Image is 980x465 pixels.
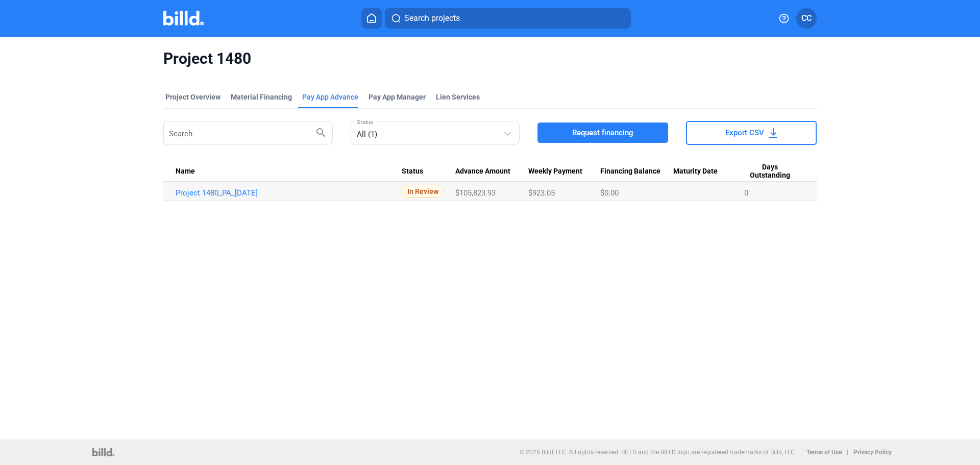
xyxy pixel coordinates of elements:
span: Financing Balance [600,167,660,176]
div: Lien Services [436,92,480,102]
div: Material Financing [231,92,292,102]
b: Privacy Policy [853,449,892,456]
span: In Review [402,185,444,198]
span: $0.00 [600,188,619,198]
b: Terms of Use [806,449,842,456]
img: logo [92,448,114,456]
div: Project Overview [165,92,220,102]
img: Billd Company Logo [163,11,204,26]
span: $923.05 [528,188,555,198]
span: Status [402,167,423,176]
mat-select-trigger: All (1) [357,130,377,139]
span: $105,823.93 [455,188,496,198]
a: Project 1480_PA_[DATE] [176,188,402,198]
span: 0 [744,188,748,198]
p: | [847,449,848,456]
span: Advance Amount [455,167,510,176]
span: Weekly Payment [528,167,582,176]
span: Request financing [572,128,633,138]
p: © 2025 Billd, LLC. All rights reserved. BILLD and the BILLD logo are registered trademarks of Bil... [520,449,796,456]
span: Export CSV [725,128,764,138]
span: Days Outstanding [744,163,795,180]
mat-icon: search [315,126,327,138]
span: CC [801,12,812,25]
span: Pay App Manager [369,92,426,102]
span: Maturity Date [673,167,718,176]
span: Name [176,167,195,176]
div: Pay App Advance [302,92,358,102]
span: Project 1480 [163,49,817,68]
span: Search projects [404,12,460,25]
